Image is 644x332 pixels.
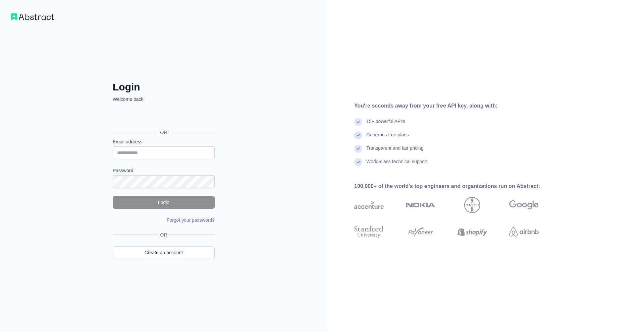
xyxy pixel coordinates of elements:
[155,129,173,136] span: OR
[509,197,539,213] img: google
[366,145,424,158] div: Transparent and fair pricing
[354,102,560,110] div: You're seconds away from your free API key, along with:
[406,224,435,239] img: payoneer
[354,182,560,190] div: 100,000+ of the world's top engineers and organizations run on Abstract:
[366,118,405,131] div: 15+ powerful API's
[354,131,362,139] img: check mark
[113,138,215,145] label: Email address
[354,145,362,153] img: check mark
[113,246,215,259] a: Create an account
[509,224,539,239] img: airbnb
[11,13,54,20] img: Workflow
[113,81,215,93] h2: Login
[354,224,384,239] img: stanford university
[458,224,487,239] img: shopify
[366,131,409,145] div: Generous free plans
[354,197,384,213] img: accenture
[113,167,215,174] label: Password
[113,96,215,103] p: Welcome back
[366,158,428,172] div: World-class technical support
[113,196,215,209] button: Login
[158,231,170,238] span: OR
[354,158,362,166] img: check mark
[167,217,215,223] a: Forgot your password?
[354,118,362,126] img: check mark
[109,110,217,125] iframe: Botón Iniciar sesión con Google
[406,197,435,213] img: nokia
[464,197,480,213] img: bayer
